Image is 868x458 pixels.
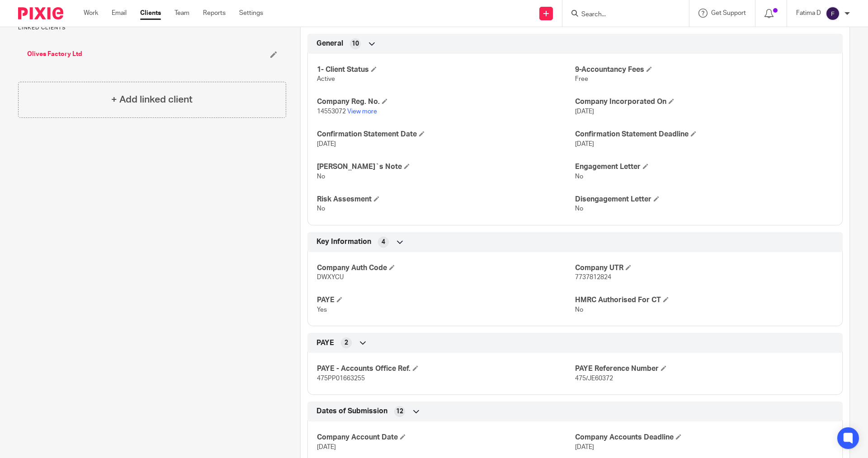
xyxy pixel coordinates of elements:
h4: [PERSON_NAME]`s Note [317,162,575,172]
a: Email [112,9,127,18]
input: Search [580,11,662,19]
p: Linked clients [18,24,286,32]
span: No [317,206,325,212]
a: Olives Factory Ltd [27,50,82,59]
h4: PAYE Reference Number [575,364,833,374]
span: 12 [396,407,403,416]
a: Settings [239,9,263,18]
span: No [575,307,583,313]
h4: Company Incorporated On [575,97,833,107]
a: Reports [203,9,226,18]
h4: PAYE - Accounts Office Ref. [317,364,575,374]
h4: HMRC Authorised For CT [575,295,833,305]
span: Get Support [711,10,746,16]
h4: Company Reg. No. [317,97,575,107]
h4: + Add linked client [111,93,193,107]
span: 14553072 [317,108,346,115]
h4: Company UTR [575,263,833,273]
span: [DATE] [317,141,336,147]
a: Team [175,9,189,18]
h4: Disengagement Letter [575,195,833,204]
span: No [575,173,583,180]
span: Free [575,76,588,82]
h4: Confirmation Statement Deadline [575,130,833,139]
h4: Risk Assesment [317,195,575,204]
h4: Company Accounts Deadline [575,433,833,442]
span: 475PP01663255 [317,375,365,382]
h4: Confirmation Statement Date [317,130,575,139]
span: Dates of Submission [316,407,387,416]
span: Key Information [316,237,371,247]
span: 2 [344,338,348,347]
span: [DATE] [575,444,594,450]
img: svg%3E [826,6,840,21]
span: [DATE] [575,108,594,115]
span: Yes [317,307,327,313]
span: Active [317,76,335,82]
span: [DATE] [317,444,336,450]
h4: Company Account Date [317,433,575,442]
h4: PAYE [317,295,575,305]
p: Fatima D [796,9,821,18]
h4: 1- Client Status [317,65,575,75]
span: PAYE [316,338,334,348]
span: No [317,173,325,180]
a: Clients [140,9,161,18]
span: 475/JE60372 [575,375,613,382]
h4: 9-Accountancy Fees [575,65,833,75]
a: View more [347,108,377,115]
span: 7737812824 [575,274,611,280]
h4: Engagement Letter [575,162,833,172]
span: 10 [352,39,359,48]
span: [DATE] [575,141,594,147]
a: Work [84,9,98,18]
span: No [575,206,583,212]
span: General [316,39,343,48]
span: 4 [382,238,385,247]
img: Pixie [18,7,63,19]
h4: Company Auth Code [317,263,575,273]
span: DWXYCU [317,274,344,280]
